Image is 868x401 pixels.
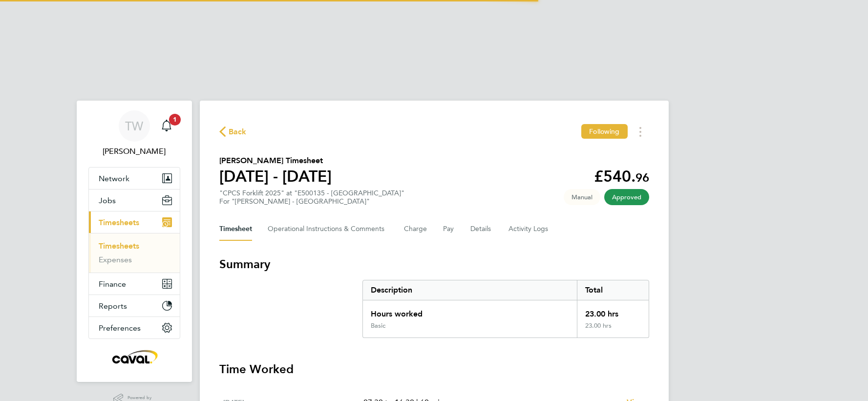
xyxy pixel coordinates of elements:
[604,189,649,205] span: This timesheet has been approved.
[89,190,180,211] button: Jobs
[77,101,192,382] nav: Main navigation
[219,167,332,186] h1: [DATE] - [DATE]
[577,322,648,338] div: 23.00 hrs
[268,217,388,241] button: Operational Instructions & Comments
[89,168,180,189] button: Network
[363,300,577,322] div: Hours worked
[594,167,649,186] app-decimal: £540.
[581,124,627,139] button: Following
[229,126,247,138] span: Back
[635,170,649,185] span: 96
[99,196,116,205] span: Jobs
[99,218,139,227] span: Timesheets
[109,349,158,364] img: caval-logo-retina.png
[632,124,649,139] button: Timesheets Menu
[577,300,648,322] div: 23.00 hrs
[88,146,180,157] span: Tim Wells
[89,295,180,317] button: Reports
[219,197,404,206] div: For "[PERSON_NAME] - [GEOGRAPHIC_DATA]"
[219,155,332,167] h2: [PERSON_NAME] Timesheet
[219,189,404,206] div: "CPCS Forklift 2025" at "E500135 - [GEOGRAPHIC_DATA]"
[363,280,577,300] div: Description
[219,126,247,138] button: Back
[443,217,455,241] button: Pay
[169,114,181,126] span: 1
[89,233,180,273] div: Timesheets
[371,322,385,330] div: Basic
[89,211,180,233] button: Timesheets
[88,349,180,364] a: Go to home page
[219,217,252,241] button: Timesheet
[88,110,180,157] a: TW[PERSON_NAME]
[99,279,126,289] span: Finance
[89,317,180,338] button: Preferences
[99,174,129,183] span: Network
[577,280,648,300] div: Total
[99,241,139,251] a: Timesheets
[564,189,600,205] span: This timesheet was manually created.
[404,217,427,241] button: Charge
[157,110,176,142] a: 1
[589,127,619,136] span: Following
[125,120,143,132] span: TW
[219,256,649,272] h3: Summary
[219,361,649,377] h3: Time Worked
[99,301,127,311] span: Reports
[99,323,141,333] span: Preferences
[99,255,132,264] a: Expenses
[362,280,649,338] div: Summary
[89,273,180,295] button: Finance
[470,217,493,241] button: Details
[508,217,550,241] button: Activity Logs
